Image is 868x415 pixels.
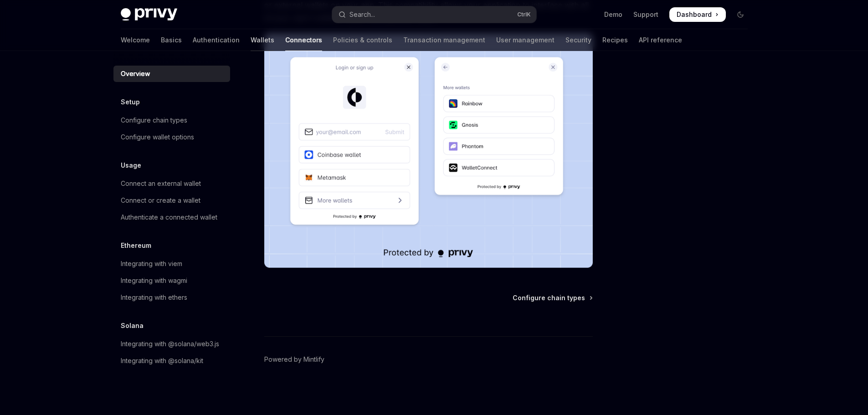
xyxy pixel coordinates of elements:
[113,66,230,82] a: Overview
[121,258,182,269] div: Integrating with viem
[121,212,217,223] div: Authenticate a connected wallet
[113,336,230,352] a: Integrating with @solana/web3.js
[403,29,485,51] a: Transaction management
[113,256,230,272] a: Integrating with viem
[604,10,622,19] a: Demo
[121,29,150,51] a: Welcome
[602,29,628,51] a: Recipes
[332,6,536,23] button: Open search
[264,33,593,268] img: Connectors3
[121,178,201,189] div: Connect an external wallet
[113,272,230,289] a: Integrating with wagmi
[565,29,591,51] a: Security
[113,175,230,192] a: Connect an external wallet
[121,275,187,286] div: Integrating with wagmi
[121,338,219,349] div: Integrating with @solana/web3.js
[513,293,592,302] a: Configure chain types
[517,11,531,18] span: Ctrl K
[121,292,187,303] div: Integrating with ethers
[251,29,274,51] a: Wallets
[677,10,712,19] span: Dashboard
[285,29,322,51] a: Connectors
[496,29,555,51] a: User management
[121,115,187,126] div: Configure chain types
[121,355,203,366] div: Integrating with @solana/kit
[639,29,682,51] a: API reference
[113,209,230,225] a: Authenticate a connected wallet
[121,68,150,79] div: Overview
[121,195,200,206] div: Connect or create a wallet
[113,192,230,209] a: Connect or create a wallet
[121,132,194,143] div: Configure wallet options
[121,97,140,108] h5: Setup
[113,353,230,369] a: Integrating with @solana/kit
[264,355,324,364] a: Powered by Mintlify
[113,129,230,145] a: Configure wallet options
[513,293,585,302] span: Configure chain types
[349,9,375,20] div: Search...
[669,7,726,22] a: Dashboard
[113,289,230,306] a: Integrating with ethers
[193,29,240,51] a: Authentication
[161,29,182,51] a: Basics
[121,240,151,251] h5: Ethereum
[113,112,230,128] a: Configure chain types
[121,320,144,331] h5: Solana
[633,10,658,19] a: Support
[333,29,392,51] a: Policies & controls
[121,160,141,171] h5: Usage
[121,8,177,21] img: dark logo
[733,7,748,22] button: Toggle dark mode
